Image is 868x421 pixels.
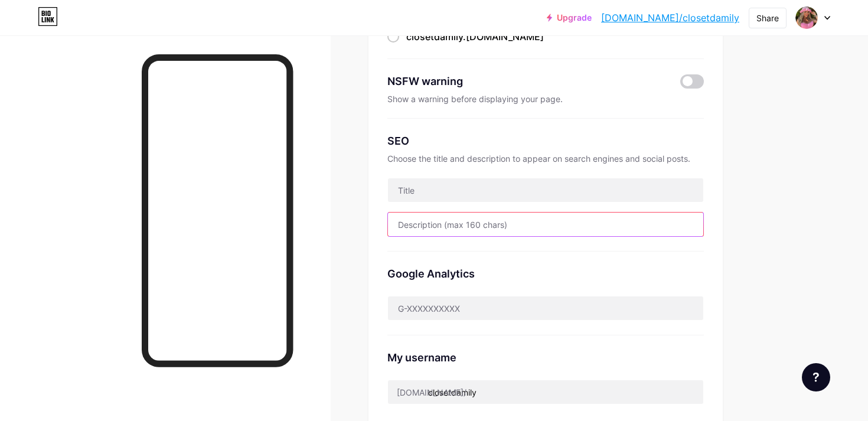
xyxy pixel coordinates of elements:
[388,178,703,202] input: Title
[601,11,739,25] a: [DOMAIN_NAME]/closetdamily
[795,6,818,29] img: closetdamily
[406,30,544,44] div: .[DOMAIN_NAME]
[387,266,704,282] div: Google Analytics
[388,296,703,320] input: G-XXXXXXXXXX
[406,31,463,43] span: closetdamily
[387,73,663,89] div: NSFW warning
[387,133,704,149] div: SEO
[547,13,592,22] a: Upgrade
[387,154,704,164] div: Choose the title and description to appear on search engines and social posts.
[388,380,703,404] input: username
[387,94,704,104] div: Show a warning before displaying your page.
[387,350,704,365] div: My username
[388,213,703,236] input: Description (max 160 chars)
[397,386,466,399] div: [DOMAIN_NAME]/
[756,12,779,24] div: Share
